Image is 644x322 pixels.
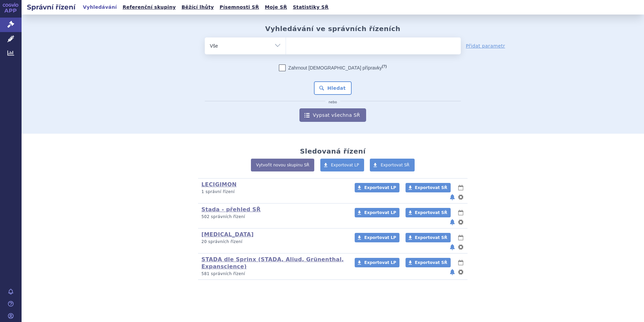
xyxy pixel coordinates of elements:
[279,64,387,71] label: Zahrnout [DEMOGRAPHIC_DATA] přípravky
[415,185,447,190] span: Exportovat SŘ
[364,185,396,190] span: Exportovat LP
[81,3,119,12] a: Vyhledávání
[251,159,314,171] a: Vytvořit novou skupinu SŘ
[466,43,505,49] a: Přidat parametr
[180,3,216,12] a: Běžící lhůty
[201,181,236,188] a: LECIGIMON
[406,208,451,217] a: Exportovat SŘ
[415,260,447,265] span: Exportovat SŘ
[299,108,366,122] a: Vypsat všechna SŘ
[406,183,451,192] a: Exportovat SŘ
[364,235,396,240] span: Exportovat LP
[201,239,346,245] p: 20 správních řízení
[457,243,464,251] button: nastavení
[201,256,344,270] a: STADA dle Sprinx (STADA, Aliud, Grünenthal, Expanscience)
[218,3,261,12] a: Písemnosti SŘ
[22,2,81,12] h2: Správní řízení
[415,210,447,215] span: Exportovat SŘ
[449,243,456,251] button: notifikace
[320,159,364,171] a: Exportovat LP
[449,268,456,276] button: notifikace
[201,189,346,195] p: 1 správní řízení
[265,25,400,33] h2: Vyhledávání ve správních řízeních
[370,159,415,171] a: Exportovat SŘ
[121,3,178,12] a: Referenční skupiny
[201,231,254,238] a: [MEDICAL_DATA]
[457,184,464,192] button: lhůty
[457,193,464,201] button: nastavení
[449,218,456,226] button: notifikace
[457,209,464,217] button: lhůty
[457,259,464,267] button: lhůty
[355,258,399,267] a: Exportovat LP
[201,214,346,220] p: 502 správních řízení
[201,271,346,277] p: 581 správních řízení
[355,208,399,217] a: Exportovat LP
[364,210,396,215] span: Exportovat LP
[201,206,261,213] a: Stada - přehled SŘ
[314,81,352,95] button: Hledat
[325,100,341,104] i: nebo
[364,260,396,265] span: Exportovat LP
[300,147,365,155] h2: Sledovaná řízení
[457,218,464,226] button: nastavení
[355,183,399,192] a: Exportovat LP
[263,3,289,12] a: Moje SŘ
[291,3,330,12] a: Statistiky SŘ
[382,64,387,69] abbr: (?)
[457,268,464,276] button: nastavení
[415,235,447,240] span: Exportovat SŘ
[406,258,451,267] a: Exportovat SŘ
[406,233,451,242] a: Exportovat SŘ
[355,233,399,242] a: Exportovat LP
[457,234,464,242] button: lhůty
[381,163,410,167] span: Exportovat SŘ
[449,193,456,201] button: notifikace
[331,163,359,167] span: Exportovat LP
